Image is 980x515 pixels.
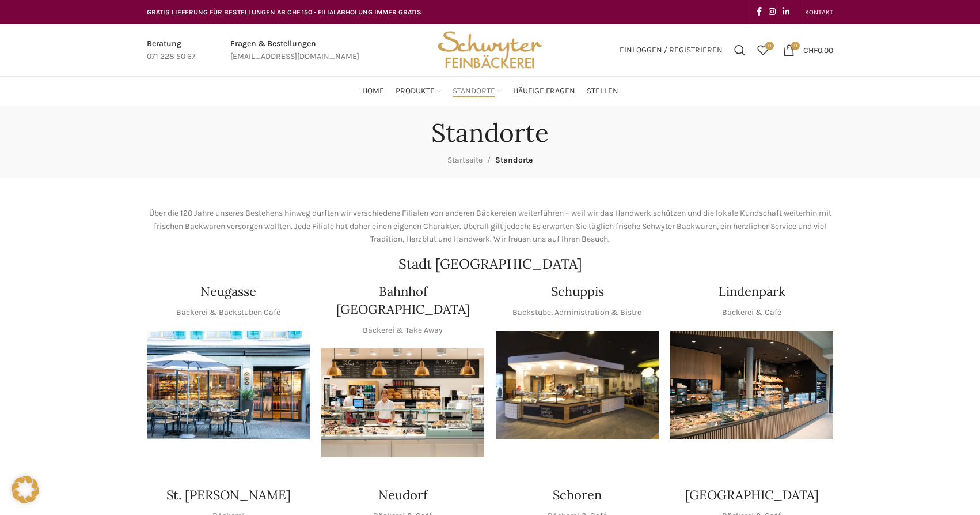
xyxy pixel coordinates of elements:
[362,80,384,103] a: Home
[670,331,833,440] div: 1 / 1
[777,39,839,62] a: 0 CHF0.00
[431,118,549,148] h1: Standorte
[803,45,818,55] span: CHF
[513,86,575,97] span: Häufige Fragen
[551,283,604,300] h4: Schuppis
[722,306,781,319] p: Bäckerei & Café
[553,486,602,504] h4: Schoren
[512,306,642,319] p: Backstube, Administration & Bistro
[805,1,833,24] a: KONTAKT
[805,8,833,16] span: KONTAKT
[230,37,359,63] a: Infobox link
[447,155,483,165] a: Startseite
[434,24,546,76] img: Bäckerei Schwyter
[363,324,443,337] p: Bäckerei & Take Away
[147,207,833,246] p: Über die 120 Jahre unseres Bestehens hinweg durften wir verschiedene Filialen von anderen Bäckere...
[751,39,774,62] a: 0
[765,42,774,50] span: 0
[453,86,495,97] span: Standorte
[685,486,819,504] h4: [GEOGRAPHIC_DATA]
[166,486,291,504] h4: St. [PERSON_NAME]
[496,331,659,440] div: 1 / 1
[434,44,546,54] a: Site logo
[753,4,765,20] a: Facebook social link
[321,348,484,457] img: Bahnhof St. Gallen
[321,348,484,457] div: 1 / 1
[620,46,723,54] span: Einloggen / Registrieren
[147,331,310,440] img: Neugasse
[728,39,751,62] a: Suchen
[799,1,839,24] div: Secondary navigation
[587,86,618,97] span: Stellen
[803,45,833,55] bdi: 0.00
[719,283,785,300] h4: Lindenpark
[147,8,421,16] span: GRATIS LIEFERUNG FÜR BESTELLUNGEN AB CHF 150 - FILIALABHOLUNG IMMER GRATIS
[496,331,659,440] img: 150130-Schwyter-013
[147,331,310,440] div: 1 / 1
[362,86,384,97] span: Home
[396,80,441,103] a: Produkte
[670,331,833,440] img: 017-e1571925257345
[147,257,833,271] h2: Stadt [GEOGRAPHIC_DATA]
[779,4,793,20] a: Linkedin social link
[147,37,196,63] a: Infobox link
[141,80,839,103] div: Main navigation
[614,39,728,62] a: Einloggen / Registrieren
[378,486,427,504] h4: Neudorf
[200,283,256,300] h4: Neugasse
[321,283,484,318] h4: Bahnhof [GEOGRAPHIC_DATA]
[453,80,502,103] a: Standorte
[396,86,435,97] span: Produkte
[513,80,575,103] a: Häufige Fragen
[587,80,618,103] a: Stellen
[765,4,779,20] a: Instagram social link
[751,39,774,62] div: Meine Wunschliste
[176,306,280,319] p: Bäckerei & Backstuben Café
[791,42,800,50] span: 0
[495,155,533,165] span: Standorte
